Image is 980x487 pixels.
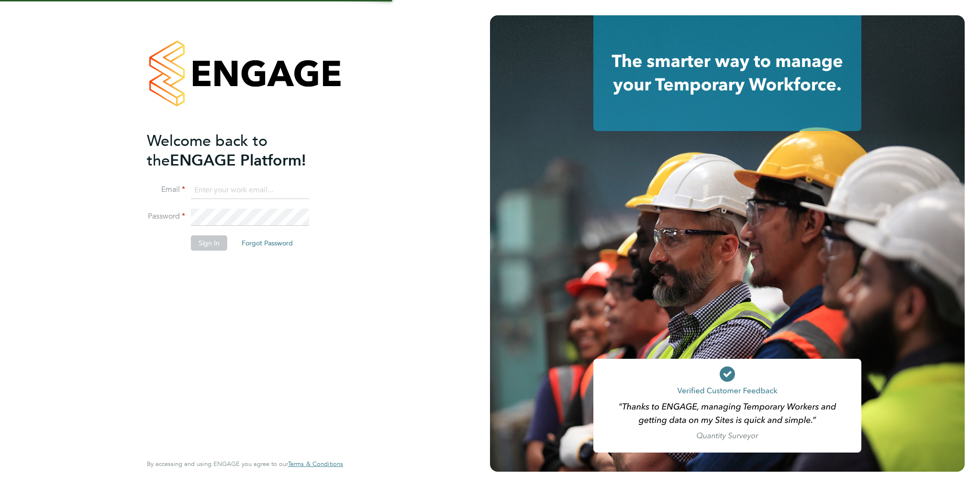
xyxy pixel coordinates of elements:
[147,132,267,170] span: Welcome back to the
[191,235,227,251] button: Sign In
[288,460,343,468] a: Terms & Conditions
[191,182,309,199] input: Enter your work email...
[147,131,334,170] h2: ENGAGE Platform!
[147,185,185,195] label: Email
[147,211,185,221] label: Password
[147,460,343,468] span: By accessing and using ENGAGE you agree to our
[234,235,301,251] button: Forgot Password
